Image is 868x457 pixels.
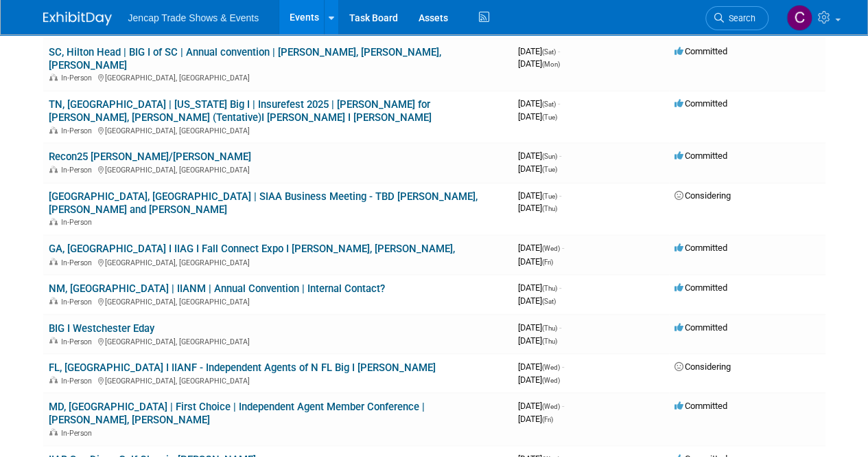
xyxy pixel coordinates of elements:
span: In-Person [61,218,96,227]
span: [DATE] [518,46,560,56]
span: (Sun) [542,153,557,160]
span: - [562,361,564,371]
span: - [562,243,564,253]
div: [GEOGRAPHIC_DATA], [GEOGRAPHIC_DATA] [49,256,507,267]
span: In-Person [61,428,96,437]
span: - [559,190,561,201]
span: Committed [675,282,727,292]
a: Search [705,6,769,30]
span: (Thu) [542,324,557,331]
span: (Thu) [542,284,557,291]
span: [DATE] [518,164,557,174]
img: In-Person Event [49,218,58,225]
span: In-Person [61,166,96,175]
span: [DATE] [518,282,561,292]
span: - [559,322,561,332]
span: (Fri) [542,258,553,265]
span: (Tue) [542,192,557,200]
a: GA, [GEOGRAPHIC_DATA] I IIAG I Fall Connect Expo I [PERSON_NAME], [PERSON_NAME], [49,243,455,255]
span: - [558,46,560,56]
span: [DATE] [518,111,557,122]
span: In-Person [61,126,96,135]
span: [DATE] [518,98,560,109]
img: In-Person Event [49,297,58,304]
span: In-Person [61,74,96,82]
img: In-Person Event [49,166,58,172]
span: Jencap Trade Shows & Events [128,12,259,23]
span: Considering [675,190,731,201]
span: [DATE] [518,203,557,213]
span: In-Person [61,297,96,306]
span: [DATE] [518,151,561,161]
span: In-Person [61,376,96,385]
div: [GEOGRAPHIC_DATA], [GEOGRAPHIC_DATA] [49,374,507,385]
span: Committed [675,98,727,109]
div: [GEOGRAPHIC_DATA], [GEOGRAPHIC_DATA] [49,335,507,346]
span: (Mon) [542,60,560,68]
span: (Wed) [542,245,560,252]
a: SC, Hilton Head | BIG I of SC | Annual convention | [PERSON_NAME], [PERSON_NAME], [PERSON_NAME] [49,46,441,71]
img: In-Person Event [49,376,58,383]
span: Committed [675,46,727,56]
span: [DATE] [518,256,553,266]
img: In-Person Event [49,337,58,344]
span: (Fri) [542,415,553,423]
a: BIG I Westchester Eday [49,322,154,334]
span: (Sat) [542,297,556,304]
img: In-Person Event [49,74,58,80]
span: (Wed) [542,402,560,410]
span: [DATE] [518,322,561,332]
span: - [562,400,564,410]
div: [GEOGRAPHIC_DATA], [GEOGRAPHIC_DATA] [49,295,507,306]
span: (Sat) [542,100,556,108]
span: (Thu) [542,337,557,344]
div: [GEOGRAPHIC_DATA], [GEOGRAPHIC_DATA] [49,71,507,82]
span: (Wed) [542,376,560,383]
span: In-Person [61,337,96,346]
img: In-Person Event [49,428,58,435]
span: (Tue) [542,166,557,173]
span: [DATE] [518,190,561,201]
span: Committed [675,243,727,253]
img: In-Person Event [49,258,58,265]
img: In-Person Event [49,126,58,133]
span: [DATE] [518,335,557,345]
span: In-Person [61,258,96,267]
span: (Wed) [542,363,560,370]
span: - [558,98,560,109]
span: Search [724,13,755,23]
span: Committed [675,151,727,161]
img: Christopher Reid [786,5,812,31]
a: FL, [GEOGRAPHIC_DATA] I IIANF - Independent Agents of N FL Big I [PERSON_NAME] [49,361,436,373]
span: - [559,282,561,292]
a: NM, [GEOGRAPHIC_DATA] | IIANM | Annual Convention | Internal Contact? [49,282,385,294]
span: [DATE] [518,243,564,253]
span: [DATE] [518,295,556,305]
span: [DATE] [518,413,553,423]
img: ExhibitDay [43,12,112,25]
div: [GEOGRAPHIC_DATA], [GEOGRAPHIC_DATA] [49,164,507,175]
a: [GEOGRAPHIC_DATA], [GEOGRAPHIC_DATA] | SIAA Business Meeting - TBD [PERSON_NAME], [PERSON_NAME] a... [49,190,478,216]
span: [DATE] [518,400,564,410]
a: MD, [GEOGRAPHIC_DATA] | First Choice | Independent Agent Member Conference | [PERSON_NAME], [PERS... [49,400,425,425]
span: - [559,151,561,161]
div: [GEOGRAPHIC_DATA], [GEOGRAPHIC_DATA] [49,124,507,135]
a: Recon25 [PERSON_NAME]/[PERSON_NAME] [49,151,251,163]
span: (Tue) [542,113,557,121]
span: [DATE] [518,58,560,69]
span: Considering [675,361,731,371]
span: Committed [675,400,727,410]
span: Committed [675,322,727,332]
a: TN, [GEOGRAPHIC_DATA] | [US_STATE] Big I | Insurefest 2025 | [PERSON_NAME] for [PERSON_NAME], [PE... [49,98,432,124]
span: (Sat) [542,48,556,56]
span: [DATE] [518,374,560,384]
span: [DATE] [518,361,564,371]
span: (Thu) [542,205,557,212]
